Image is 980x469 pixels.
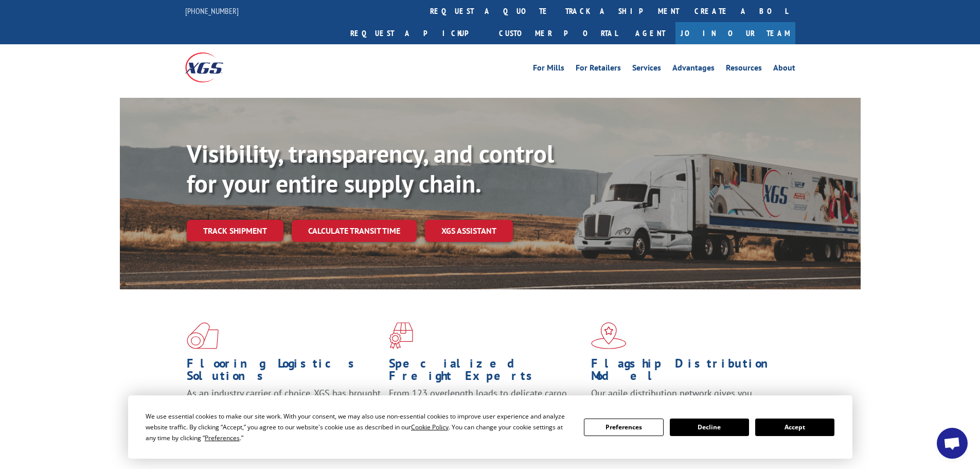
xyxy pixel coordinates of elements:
[533,64,564,75] a: For Mills
[187,137,554,199] b: Visibility, transparency, and control for your entire supply chain.
[187,220,283,241] a: Track shipment
[632,64,661,75] a: Services
[726,64,762,75] a: Resources
[584,419,663,436] button: Preferences
[773,64,795,75] a: About
[672,64,715,75] a: Advantages
[675,22,795,44] a: Join Our Team
[591,387,780,411] span: Our agile distribution network gives you nationwide inventory management on demand.
[576,64,621,75] a: For Retailers
[755,419,834,436] button: Accept
[491,22,625,44] a: Customer Portal
[670,419,749,436] button: Decline
[389,357,583,387] h1: Specialized Freight Experts
[128,395,852,459] div: Cookie Consent Prompt
[187,322,219,349] img: xgs-icon-total-supply-chain-intelligence-red
[411,423,449,431] span: Cookie Policy
[591,357,786,387] h1: Flagship Distribution Model
[591,322,627,349] img: xgs-icon-flagship-distribution-model-red
[937,428,968,459] a: Open chat
[187,387,381,424] span: As an industry carrier of choice, XGS has brought innovation and dedication to flooring logistics...
[146,411,572,443] div: We use essential cookies to make our site work. With your consent, we may also use non-essential ...
[425,220,513,242] a: XGS ASSISTANT
[625,22,675,44] a: Agent
[343,22,491,44] a: Request a pickup
[205,433,240,442] span: Preferences
[389,322,413,349] img: xgs-icon-focused-on-flooring-red
[187,357,381,387] h1: Flooring Logistics Solutions
[292,220,417,242] a: Calculate transit time
[185,6,239,16] a: [PHONE_NUMBER]
[389,387,583,433] p: From 123 overlength loads to delicate cargo, our experienced staff knows the best way to move you...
